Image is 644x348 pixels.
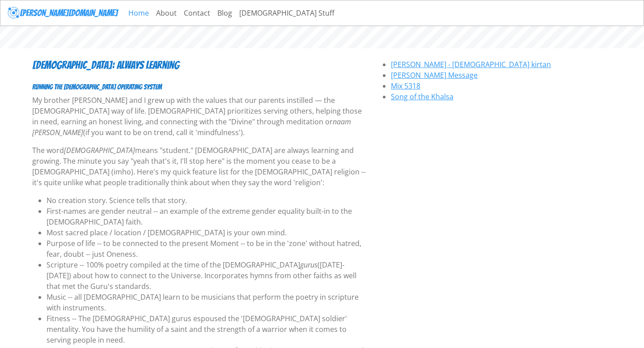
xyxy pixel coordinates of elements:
[214,4,236,22] a: Blog
[391,81,420,91] a: Mix 5318
[47,259,366,292] li: Scripture -- 100% poetry compiled at the time of the [DEMOGRAPHIC_DATA] ([DATE]-[DATE]) about how...
[391,59,551,69] a: [PERSON_NAME] - [DEMOGRAPHIC_DATA] kirtan
[47,195,366,206] li: No creation story. Science tells that story.
[32,83,366,91] h6: RUNNING THE [DEMOGRAPHIC_DATA] OPERATING SYSTEM
[47,313,366,345] li: Fitness -- The [DEMOGRAPHIC_DATA] gurus espoused the '[DEMOGRAPHIC_DATA] soldier' mentality. You ...
[8,4,118,22] a: [PERSON_NAME][DOMAIN_NAME]
[125,4,153,22] a: Home
[47,206,366,227] li: First-names are gender neutral -- an example of the extreme gender equality built-in to the [DEMO...
[32,117,351,137] i: naam [PERSON_NAME]
[153,4,180,22] a: About
[236,4,338,22] a: [DEMOGRAPHIC_DATA] Stuff
[32,59,366,72] h4: [DEMOGRAPHIC_DATA]: Always Learning
[47,292,366,313] li: Music -- all [DEMOGRAPHIC_DATA] learn to be musicians that perform the poetry in scripture with i...
[47,238,366,259] li: Purpose of life -- to be connected to the present Moment -- to be in the 'zone' without hatred, f...
[180,4,214,22] a: Contact
[32,95,366,138] p: My brother [PERSON_NAME] and I grew up with the values that our parents instilled — the [DEMOGRAP...
[300,260,318,270] i: gurus
[391,92,453,102] a: Song of the Khalsa
[64,145,135,155] i: [DEMOGRAPHIC_DATA]
[47,227,366,238] li: Most sacred place / location / [DEMOGRAPHIC_DATA] is your own mind.
[32,145,366,188] p: The word means "student." [DEMOGRAPHIC_DATA] are always learning and growing. The minute you say ...
[391,70,478,80] a: [PERSON_NAME] Message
